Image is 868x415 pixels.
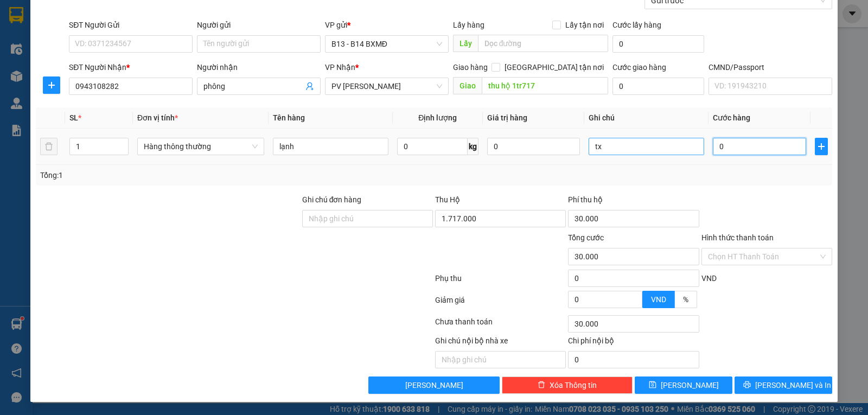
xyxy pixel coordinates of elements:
[612,78,704,95] input: Cước giao hàng
[612,35,704,53] input: Cước lấy hàng
[487,113,527,122] span: Giá trị hàng
[83,75,100,91] span: Nơi nhận:
[69,19,193,31] div: SĐT Người Gửi
[743,381,751,390] span: printer
[568,194,699,210] div: Phí thu hộ
[550,379,597,391] span: Xóa Thông tin
[197,19,321,31] div: Người gửi
[478,35,609,52] input: Dọc đường
[435,195,460,204] span: Thu Hộ
[11,75,22,91] span: Nơi gửi:
[97,41,153,49] span: B131408250555
[305,82,314,91] span: user-add
[434,294,567,313] div: Giảm giá
[612,63,666,72] label: Cước giao hàng
[302,210,433,227] input: Ghi chú đơn hàng
[325,19,449,31] div: VP gửi
[103,49,153,57] span: 09:27:23 [DATE]
[273,113,305,122] span: Tên hàng
[331,36,442,52] span: B13 - B14 BXMĐ
[815,142,827,151] span: plus
[815,138,828,155] button: plus
[713,113,750,122] span: Cước hàng
[418,113,457,122] span: Định lượng
[302,195,362,204] label: Ghi chú đơn hàng
[28,17,88,58] strong: CÔNG TY TNHH [GEOGRAPHIC_DATA] 214 QL13 - P.26 - Q.BÌNH THẠNH - TP HCM 1900888606
[683,295,688,304] span: %
[40,169,336,181] div: Tổng: 1
[701,233,774,242] label: Hình thức thanh toán
[701,274,717,283] span: VND
[538,381,545,390] span: delete
[589,138,704,155] input: Ghi Chú
[661,379,719,391] span: [PERSON_NAME]
[709,61,832,73] div: CMND/Passport
[755,379,831,391] span: [PERSON_NAME] và In
[405,379,463,391] span: [PERSON_NAME]
[487,138,580,155] input: 0
[482,77,609,94] input: Dọc đường
[612,21,661,29] label: Cước lấy hàng
[434,272,567,291] div: Phụ thu
[502,376,633,394] button: deleteXóa Thông tin
[568,335,699,351] div: Chi phí nội bộ
[649,381,656,390] span: save
[635,376,732,394] button: save[PERSON_NAME]
[368,376,499,394] button: [PERSON_NAME]
[568,233,604,242] span: Tổng cước
[453,77,482,94] span: Giao
[453,35,478,52] span: Lấy
[43,81,60,90] span: plus
[435,335,566,351] div: Ghi chú nội bộ nhà xe
[37,65,126,73] strong: BIÊN NHẬN GỬI HÀNG HOÁ
[434,316,567,335] div: Chưa thanh toán
[331,78,442,94] span: PV Gia Nghĩa
[453,63,488,72] span: Giao hàng
[197,61,321,73] div: Người nhận
[11,24,25,52] img: logo
[325,63,355,72] span: VP Nhận
[500,61,608,73] span: [GEOGRAPHIC_DATA] tận nơi
[561,19,608,31] span: Lấy tận nơi
[273,138,388,155] input: VD: Bàn, Ghế
[468,138,478,155] span: kg
[137,113,178,122] span: Đơn vị tính
[69,113,78,122] span: SL
[651,295,666,304] span: VND
[109,76,151,88] span: PV [PERSON_NAME]
[69,61,193,73] div: SĐT Người Nhận
[43,76,60,94] button: plus
[584,107,709,129] th: Ghi chú
[453,21,484,29] span: Lấy hàng
[435,351,566,368] input: Nhập ghi chú
[144,138,258,155] span: Hàng thông thường
[40,138,58,155] button: delete
[735,376,832,394] button: printer[PERSON_NAME] và In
